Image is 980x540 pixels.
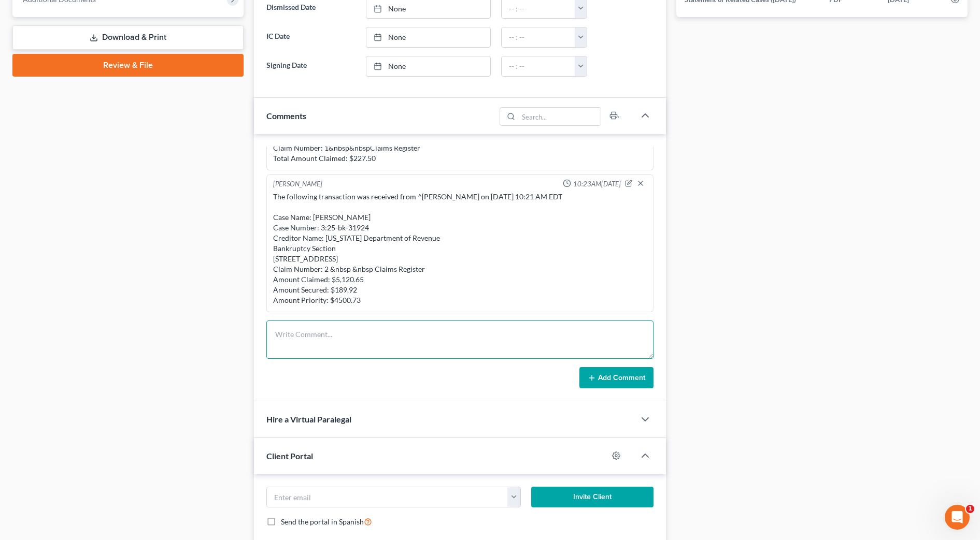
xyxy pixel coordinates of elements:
label: IC Date [261,27,361,48]
a: Review & File [12,54,244,77]
input: Search... [518,108,601,125]
div: The following transaction was received from ^[PERSON_NAME] on [DATE] 10:21 AM EDT Case Name: [PER... [273,192,647,305]
a: None [366,56,490,76]
button: Add Comment [579,367,654,389]
a: None [366,27,490,47]
input: -- : -- [502,56,575,76]
a: Download & Print [12,25,244,50]
button: Invite Client [531,487,654,507]
span: 1 [966,505,974,513]
span: Hire a Virtual Paralegal [266,414,351,424]
span: Send the portal in Spanish [281,517,364,526]
iframe: Intercom live chat [945,505,970,530]
span: Comments [266,111,306,121]
input: -- : -- [502,27,575,47]
span: 10:23AM[DATE] [573,179,621,189]
input: Enter email [267,487,508,507]
span: Client Portal [266,451,313,461]
label: Signing Date [261,56,361,77]
div: [PERSON_NAME] [273,179,322,189]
